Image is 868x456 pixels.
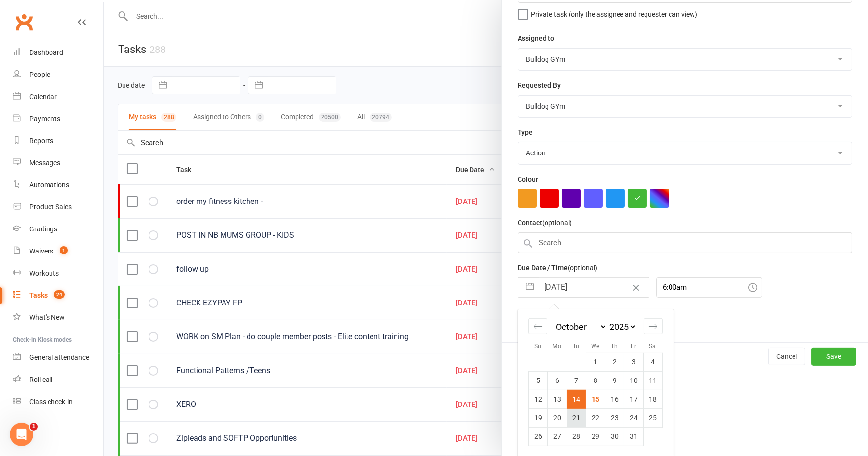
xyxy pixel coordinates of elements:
a: Dashboard [13,42,103,64]
td: Friday, October 17, 2025 [624,390,643,408]
td: Wednesday, October 29, 2025 [586,427,605,446]
label: Colour [518,174,538,185]
td: Monday, October 13, 2025 [547,390,567,408]
td: Friday, October 10, 2025 [624,371,643,390]
div: Tasks [29,291,48,299]
a: Payments [13,108,103,130]
small: Tu [573,343,579,350]
td: Saturday, October 4, 2025 [643,353,662,371]
td: Thursday, October 9, 2025 [605,371,624,390]
a: Tasks 24 [13,284,103,306]
div: Payments [29,115,60,123]
div: Messages [29,159,60,167]
a: Automations [13,174,103,196]
button: Save [811,348,856,365]
div: Move backward to switch to the previous month. [528,318,547,334]
div: Product Sales [29,203,72,211]
button: Cancel [768,348,805,365]
span: 1 [60,246,68,254]
div: Gradings [29,225,57,233]
td: Wednesday, October 15, 2025 [586,390,605,408]
div: Waivers [29,247,53,255]
label: Requested By [518,80,561,91]
small: Th [611,343,618,350]
label: Type [518,127,533,138]
td: Sunday, October 5, 2025 [528,371,547,390]
span: 1 [30,423,38,431]
a: Gradings [13,218,103,240]
label: Assigned to [518,33,554,44]
a: Clubworx [12,10,36,34]
div: Calendar [29,93,57,101]
td: Sunday, October 12, 2025 [528,390,547,408]
a: Class kiosk mode [13,391,103,413]
td: Wednesday, October 1, 2025 [586,353,605,371]
div: Workouts [29,269,59,277]
div: Move forward to switch to the next month. [644,318,663,334]
input: Search [518,232,852,253]
div: Roll call [29,376,52,383]
td: Wednesday, October 22, 2025 [586,408,605,427]
a: Product Sales [13,196,103,218]
a: Roll call [13,369,103,391]
iframe: Intercom live chat [10,423,33,446]
small: Su [534,343,541,350]
a: Calendar [13,86,103,108]
label: Due Date / Time [518,262,597,273]
small: Sa [649,343,656,350]
td: Tuesday, October 7, 2025 [567,371,586,390]
td: Thursday, October 16, 2025 [605,390,624,408]
small: Fr [631,343,636,350]
td: Friday, October 31, 2025 [624,427,643,446]
span: 24 [54,290,65,299]
a: Reports [13,130,103,152]
td: Friday, October 24, 2025 [624,408,643,427]
td: Friday, October 3, 2025 [624,353,643,371]
td: Sunday, October 26, 2025 [528,427,547,446]
td: Tuesday, October 21, 2025 [567,408,586,427]
a: Waivers 1 [13,240,103,262]
td: Thursday, October 30, 2025 [605,427,624,446]
small: We [591,343,599,350]
td: Tuesday, October 28, 2025 [567,427,586,446]
td: Monday, October 27, 2025 [547,427,567,446]
div: People [29,71,50,78]
div: Dashboard [29,49,63,56]
a: Messages [13,152,103,174]
a: People [13,64,103,86]
div: Reports [29,137,53,145]
small: Mo [552,343,561,350]
td: Saturday, October 25, 2025 [643,408,662,427]
a: What's New [13,306,103,329]
td: Monday, October 6, 2025 [547,371,567,390]
td: Sunday, October 19, 2025 [528,408,547,427]
td: Saturday, October 11, 2025 [643,371,662,390]
td: Monday, October 20, 2025 [547,408,567,427]
span: Private task (only the assignee and requester can view) [531,7,697,18]
td: Wednesday, October 8, 2025 [586,371,605,390]
td: Selected. Tuesday, October 14, 2025 [567,390,586,408]
a: Workouts [13,262,103,284]
div: Automations [29,181,69,189]
small: (optional) [568,264,597,272]
a: General attendance kiosk mode [13,347,103,369]
td: Saturday, October 18, 2025 [643,390,662,408]
button: Clear Date [627,278,645,297]
td: Thursday, October 23, 2025 [605,408,624,427]
div: Class check-in [29,398,73,405]
label: Contact [518,217,572,228]
td: Thursday, October 2, 2025 [605,353,624,371]
div: General attendance [29,354,89,361]
div: What's New [29,313,65,321]
small: (optional) [542,219,572,227]
label: Email preferences [518,307,574,318]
